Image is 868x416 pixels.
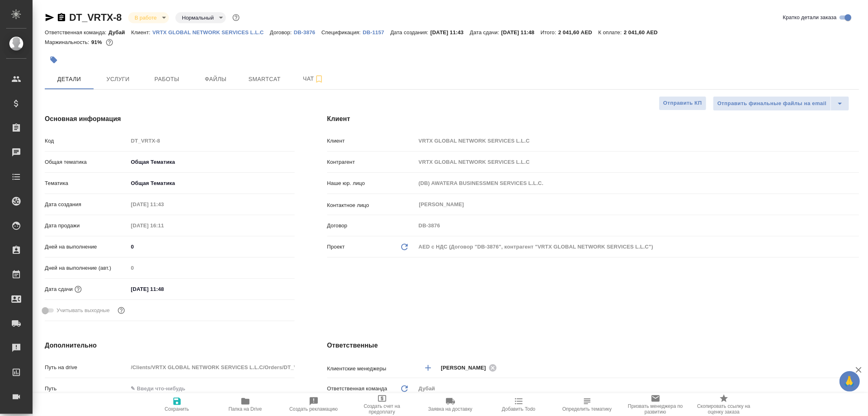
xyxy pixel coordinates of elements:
[294,29,321,35] p: DB-3876
[416,382,859,396] div: Дубай
[485,393,553,416] button: Добавить Todo
[153,29,270,35] p: VRTX GLOBAL NETWORK SERVICES L.L.C
[314,74,324,84] svg: Подписаться
[327,137,416,145] p: Клиент
[45,13,55,22] button: Скопировать ссылку для ЯМессенджера
[327,385,387,393] p: Ответственная команда
[57,306,110,315] span: Учитывать выходные
[717,99,826,108] span: Отправить финальные файлы на email
[416,240,859,254] div: AED c НДС (Договор "DB-3876", контрагент "VRTX GLOBAL NETWORK SERVICES L.L.C")
[327,158,416,166] p: Контрагент
[540,29,558,35] p: Итого:
[104,37,115,48] button: 180.00 AED;
[294,29,321,35] a: DB-3876
[390,29,430,35] p: Дата создания:
[441,364,491,372] span: [PERSON_NAME]
[45,341,295,350] h4: Дополнительно
[558,29,598,35] p: 2 041,60 AED
[416,156,859,168] input: Пустое поле
[211,393,280,416] button: Папка на Drive
[128,262,295,274] input: Пустое поле
[128,12,169,23] div: В работе
[431,29,470,35] p: [DATE] 11:43
[321,29,363,35] p: Спецификация:
[143,393,211,416] button: Сохранить
[270,29,294,35] p: Договор:
[128,176,295,190] div: Общая Тематика
[196,74,235,84] span: Файлы
[663,99,702,108] span: Отправить КП
[73,284,83,295] button: Если добавить услуги и заполнить их объемом, то дата рассчитается автоматически
[128,220,199,231] input: Пустое поле
[327,365,416,373] p: Клиентские менеджеры
[501,29,541,35] p: [DATE] 11:48
[502,406,535,412] span: Добавить Todo
[116,305,127,316] button: Выбери, если сб и вс нужно считать рабочими днями для выполнения заказа.
[45,114,295,124] h4: Основная информация
[45,243,128,251] p: Дней на выполнение
[327,179,416,187] p: Наше юр. лицо
[690,393,758,416] button: Скопировать ссылку на оценку заказа
[428,406,472,412] span: Заявка на доставку
[45,158,128,166] p: Общая тематика
[695,403,753,415] span: Скопировать ссылку на оценку заказа
[783,13,837,22] span: Кратко детали заказа
[416,177,859,189] input: Пустое поле
[348,393,416,416] button: Создать счет на предоплату
[175,12,226,23] div: В работе
[294,74,333,84] span: Чат
[131,29,152,35] p: Клиент:
[45,29,109,35] p: Ответственная команда:
[327,243,345,251] p: Проект
[45,51,63,69] button: Добавить тэг
[128,361,295,373] input: Пустое поле
[45,200,128,209] p: Дата создания
[45,39,91,45] p: Маржинальность:
[98,74,138,84] span: Услуги
[128,198,199,210] input: Пустое поле
[840,371,860,392] button: 🙏
[713,96,831,111] button: Отправить финальные файлы на email
[626,403,685,415] span: Призвать менеджера по развитию
[45,222,128,230] p: Дата продажи
[132,14,159,21] button: В работе
[179,14,216,21] button: Нормальный
[153,29,270,35] a: VRTX GLOBAL NETWORK SERVICES L.L.C
[363,29,390,35] p: DB-1157
[624,29,664,35] p: 2 041,60 AED
[441,363,500,373] div: [PERSON_NAME]
[128,155,295,169] div: Общая Тематика
[416,135,859,147] input: Пустое поле
[45,264,128,272] p: Дней на выполнение (авт.)
[50,74,89,84] span: Детали
[843,373,857,390] span: 🙏
[128,283,199,295] input: ✎ Введи что-нибудь
[327,114,859,124] h4: Клиент
[289,406,338,412] span: Создать рекламацию
[128,383,295,394] input: ✎ Введи что-нибудь
[69,12,122,23] a: DT_VRTX-8
[245,74,284,84] span: Smartcat
[562,406,612,412] span: Определить тематику
[109,29,131,35] p: Дубай
[91,39,104,45] p: 91%
[470,29,501,35] p: Дата сдачи:
[598,29,624,35] p: К оплате:
[621,393,690,416] button: Призвать менеджера по развитию
[713,96,849,111] div: split button
[416,393,485,416] button: Заявка на доставку
[416,220,859,231] input: Пустое поле
[45,137,128,145] p: Код
[147,74,186,84] span: Работы
[128,135,295,147] input: Пустое поле
[327,201,416,209] p: Контактное лицо
[231,12,241,23] button: Доп статусы указывают на важность/срочность заказа
[553,393,621,416] button: Определить тематику
[353,403,411,415] span: Создать счет на предоплату
[418,358,438,378] button: Добавить менеджера
[128,241,295,253] input: ✎ Введи что-нибудь
[57,13,66,22] button: Скопировать ссылку
[45,285,73,293] p: Дата сдачи
[659,96,706,110] button: Отправить КП
[363,29,390,35] a: DB-1157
